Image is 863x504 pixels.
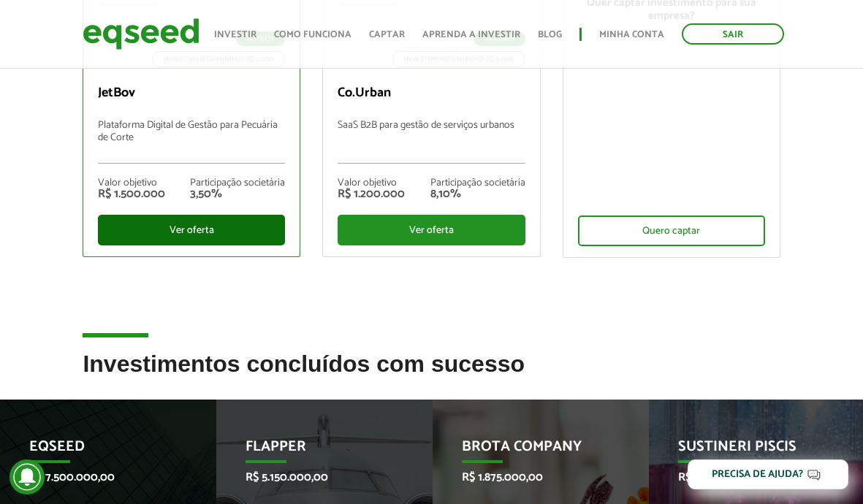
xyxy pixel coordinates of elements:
p: Brota Company [462,438,598,463]
p: Flapper [246,438,381,463]
p: Co.Urban [338,85,525,102]
p: R$ 1.875.000,00 [462,470,598,484]
a: Captar [369,30,405,39]
div: Ver oferta [98,215,285,245]
p: Sustineri Piscis [678,438,814,463]
p: JetBov [98,85,285,102]
p: EqSeed [29,438,165,463]
div: 3,50% [190,188,285,200]
div: 8,10% [430,188,525,200]
a: Minha conta [599,30,664,39]
img: EqSeed [83,15,199,53]
h2: Investimentos concluídos com sucesso [83,351,780,399]
p: SaaS B2B para gestão de serviços urbanos [338,120,525,164]
a: Aprenda a investir [422,30,520,39]
div: Participação societária [190,178,285,188]
a: Blog [538,30,562,39]
div: Valor objetivo [338,178,405,188]
p: R$ 5.150.000,00 [246,470,381,484]
div: Ver oferta [338,215,525,245]
p: R$ 8.760.000,00 [678,470,814,484]
p: Plataforma Digital de Gestão para Pecuária de Corte [98,120,285,164]
div: R$ 1.500.000 [98,188,165,200]
a: Sair [682,23,784,45]
div: R$ 1.200.000 [338,188,405,200]
div: Participação societária [430,178,525,188]
div: Quero captar [578,215,765,246]
a: Investir [214,30,256,39]
a: Como funciona [274,30,351,39]
div: Valor objetivo [98,178,165,188]
p: R$ 7.500.000,00 [29,470,165,484]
